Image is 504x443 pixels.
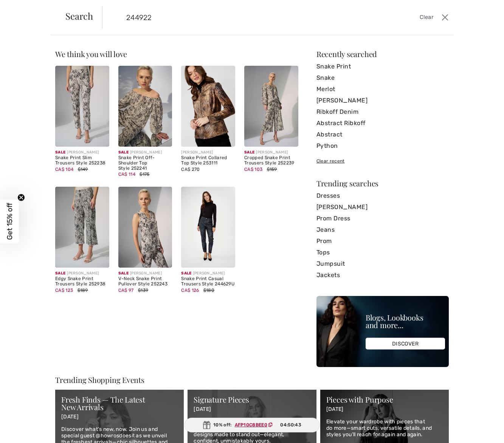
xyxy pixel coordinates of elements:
a: Abstract Ribkoff [316,118,449,129]
div: [PERSON_NAME] [244,150,298,155]
a: Jeans [316,224,449,235]
span: CA$ 114 [118,172,135,177]
button: Close [439,11,451,23]
div: [PERSON_NAME] [118,150,172,155]
a: Tops [316,247,449,258]
img: Snake Print Casual Trousers Style 244629U. Blue/Black [181,187,235,268]
a: Prom Dress [316,213,449,224]
img: Snake Print Slim Trousers Style 252238. Beige/multi [55,66,109,147]
span: CA$ 97 [118,288,134,293]
a: Snake [316,72,449,84]
div: Recently searched [316,50,449,58]
a: Abstract [316,129,449,140]
div: Signature Pieces [194,396,310,403]
a: Dresses [316,190,449,201]
span: $139 [138,288,148,293]
span: $175 [140,172,149,177]
a: Snake Print [316,61,449,72]
span: $149 [78,167,88,172]
div: Trending Shopping Events [55,376,449,384]
span: Get 15% off [5,203,14,240]
img: Cropped Snake Print Trousers Style 252239. Beige/multi [244,66,298,147]
img: Snake Print Off-Shoulder Top Style 252241. Beige/multi [118,66,172,147]
div: [PERSON_NAME] [181,150,235,155]
span: CA$ 103 [244,167,262,172]
div: Trending searches [316,180,449,187]
img: Blogs, Lookbooks and more... [316,296,449,367]
a: [PERSON_NAME] [316,95,449,106]
span: $159 [267,167,277,172]
div: [PERSON_NAME] [55,150,109,155]
span: Search [65,11,93,20]
a: Ribkoff Denim [316,106,449,118]
span: $189 [78,288,88,293]
p: [DATE] [326,406,443,413]
div: [PERSON_NAME] [181,271,235,276]
a: Merlot [316,84,449,95]
span: CA$ 126 [181,288,199,293]
span: Sale [55,150,65,155]
span: We think you will love [55,49,127,59]
div: Snake Print Collared Top Style 253111 [181,155,235,166]
div: Clear recent [316,158,449,164]
a: Prom [316,235,449,247]
p: [DATE] [194,406,310,413]
a: Jackets [316,270,449,281]
div: Snake Print Off-Shoulder Top Style 252241 [118,155,172,171]
span: Sale [244,150,254,155]
span: Help [17,5,33,12]
span: CA$ 104 [55,167,73,172]
div: Snake Print Slim Trousers Style 252238 [55,155,109,166]
span: Sale [118,150,129,155]
div: Snake Print Casual Trousers Style 244629U [181,276,235,287]
div: Edgy Snake Print Trousers Style 252938 [55,276,109,287]
span: CA$ 123 [55,288,73,293]
div: V-Neck Snake Print Pullover Style 252243 [118,276,172,287]
span: Sale [55,271,65,276]
div: Blogs, Lookbooks and more... [366,314,445,329]
div: Fresh Finds — The Latest New Arrivals [61,396,178,411]
span: Sale [118,271,129,276]
div: Cropped Snake Print Trousers Style 252239 [244,155,298,166]
ins: AFP10C8BEE0 [235,422,267,428]
div: DISCOVER [366,338,445,350]
img: Edgy Snake Print Trousers Style 252938. Beige/multi [55,187,109,268]
span: Clear [420,13,434,22]
a: Jumpsuit [316,258,449,270]
div: Pieces with Purpose [326,396,443,403]
div: 10% off: [184,418,320,432]
button: Close teaser [17,194,25,201]
img: Snake Print Collared Top Style 253111. Brown/Black [181,66,235,147]
img: Gift.svg [203,421,210,429]
span: CA$ 270 [181,167,200,172]
div: [PERSON_NAME] [55,271,109,276]
a: Python [316,140,449,152]
p: Elevate your wardrobe with pieces that do more—smart cuts, versatile details, and styles you’ll r... [326,419,443,438]
span: 04:50:43 [280,421,301,428]
img: V-Neck Snake Print Pullover Style 252243. Beige/multi [118,187,172,268]
a: [PERSON_NAME] [316,201,449,213]
input: TYPE TO SEARCH [121,6,360,29]
div: [PERSON_NAME] [118,271,172,276]
span: Sale [181,271,191,276]
span: $180 [203,288,214,293]
p: [DATE] [61,414,178,420]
